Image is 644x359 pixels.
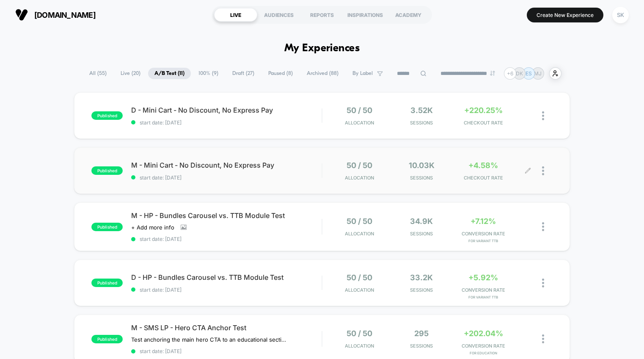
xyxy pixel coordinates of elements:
[192,68,225,79] span: 100% ( 9 )
[91,223,123,231] span: published
[347,329,372,338] span: 50 / 50
[15,8,28,21] img: Visually logo
[91,166,123,175] span: published
[490,71,495,76] img: end
[409,161,435,170] span: 10.03k
[347,106,372,115] span: 50 / 50
[131,348,322,354] span: start date: [DATE]
[91,111,123,120] span: published
[454,287,512,293] span: CONVERSION RATE
[284,42,360,55] h1: My Experiences
[464,329,503,338] span: +202.04%
[516,70,523,77] p: DK
[131,236,322,242] span: start date: [DATE]
[352,70,373,77] span: By Label
[534,70,542,77] p: MJ
[131,119,322,126] span: start date: [DATE]
[464,106,503,115] span: +220.25%
[393,120,450,126] span: Sessions
[527,8,603,22] button: Create New Experience
[347,217,372,226] span: 50 / 50
[91,335,123,343] span: published
[454,120,512,126] span: CHECKOUT RATE
[454,231,512,237] span: CONVERSION RATE
[34,11,96,19] span: [DOMAIN_NAME]
[393,175,450,181] span: Sessions
[526,70,532,77] p: ES
[347,161,372,170] span: 50 / 50
[542,111,544,120] img: close
[471,217,496,226] span: +7.12%
[414,329,429,338] span: 295
[131,211,322,220] span: M - HP - Bundles Carousel vs. TTB Module Test
[387,8,430,22] div: ACADEMY
[300,68,345,79] span: Archived ( 88 )
[393,231,450,237] span: Sessions
[91,279,123,287] span: published
[13,8,98,22] button: [DOMAIN_NAME]
[542,222,544,231] img: close
[148,68,191,79] span: A/B Test ( 11 )
[504,67,516,80] div: + 6
[300,8,344,22] div: REPORTS
[214,8,257,22] div: LIVE
[393,343,450,349] span: Sessions
[468,273,498,282] span: +5.92%
[262,68,299,79] span: Paused ( 8 )
[131,323,322,332] span: M - SMS LP - Hero CTA Anchor Test
[131,287,322,293] span: start date: [DATE]
[345,120,374,126] span: Allocation
[131,273,322,282] span: D - HP - Bundles Carousel vs. TTB Module Test
[410,273,433,282] span: 33.2k
[454,351,512,355] span: for Education
[410,217,433,226] span: 34.9k
[454,239,512,243] span: for Variant TTB
[393,287,450,293] span: Sessions
[347,273,372,282] span: 50 / 50
[454,343,512,349] span: CONVERSION RATE
[257,8,300,22] div: AUDIENCES
[131,174,322,181] span: start date: [DATE]
[131,224,174,231] span: + Add more info
[612,7,629,23] div: SK
[226,68,261,79] span: Draft ( 27 )
[542,166,544,175] img: close
[542,279,544,287] img: close
[542,334,544,343] img: close
[410,106,433,115] span: 3.52k
[345,175,374,181] span: Allocation
[114,68,147,79] span: Live ( 20 )
[454,175,512,181] span: CHECKOUT RATE
[454,295,512,299] span: for Variant TTB
[468,161,498,170] span: +4.58%
[345,231,374,237] span: Allocation
[131,336,288,343] span: Test anchoring the main hero CTA to an educational section about our method vs. TTB product detai...
[345,287,374,293] span: Allocation
[344,8,387,22] div: INSPIRATIONS
[345,343,374,349] span: Allocation
[131,106,322,114] span: D - Mini Cart - No Discount, No Express Pay
[131,161,322,169] span: M - Mini Cart - No Discount, No Express Pay
[83,68,113,79] span: All ( 55 )
[610,6,631,24] button: SK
